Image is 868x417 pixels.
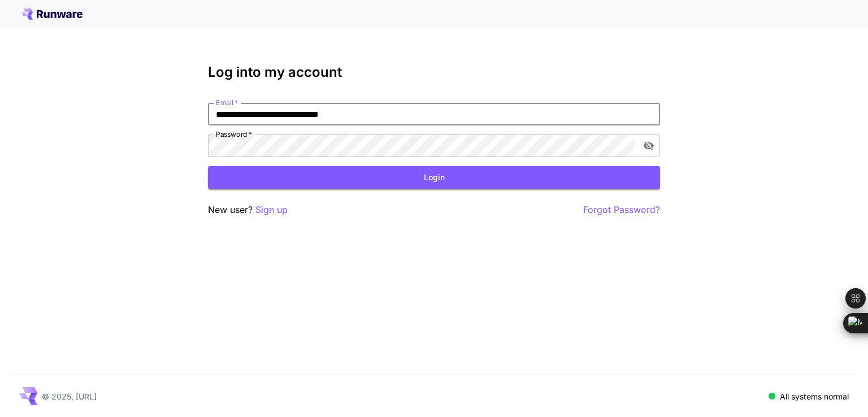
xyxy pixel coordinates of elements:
[255,203,288,217] button: Sign up
[216,129,252,139] label: Password
[42,390,97,402] p: © 2025, [URL]
[780,390,849,402] p: All systems normal
[639,136,659,156] button: toggle password visibility
[208,203,288,217] p: New user?
[216,98,238,107] label: Email
[208,166,660,189] button: Login
[208,64,660,80] h3: Log into my account
[583,203,660,217] button: Forgot Password?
